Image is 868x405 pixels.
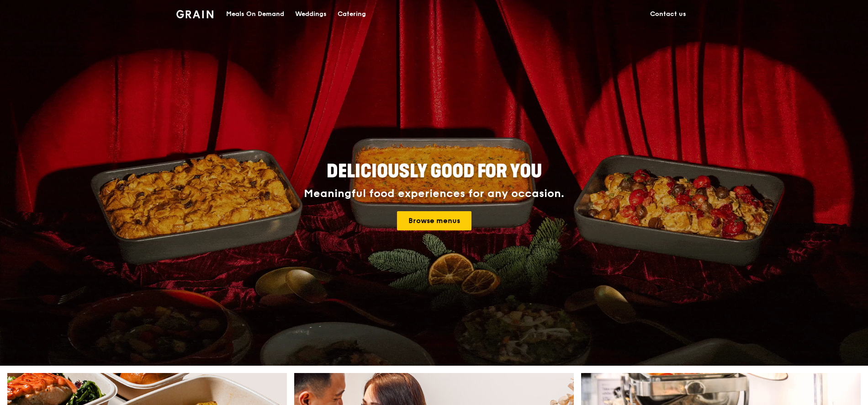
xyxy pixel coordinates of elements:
a: Browse menus [397,211,471,230]
span: Deliciously good for you [327,160,542,182]
a: Catering [332,0,371,28]
div: Meals On Demand [226,0,284,28]
div: Meaningful food experiences for any occasion. [270,187,598,200]
div: Weddings [295,0,327,28]
div: Catering [338,0,366,28]
a: Weddings [290,0,332,28]
a: Contact us [645,0,692,28]
img: Grain [176,10,213,18]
